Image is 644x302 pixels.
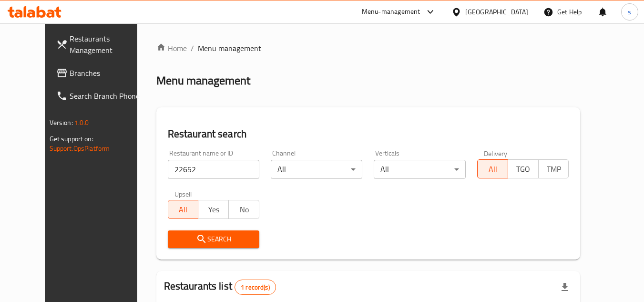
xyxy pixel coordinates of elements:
[233,203,256,217] span: No
[70,67,145,79] span: Branches
[202,203,225,217] span: Yes
[49,62,153,84] a: Branches
[156,42,581,54] nav: breadcrumb
[508,159,539,178] button: TGO
[156,42,187,54] a: Home
[191,42,194,54] li: /
[553,276,576,299] div: Export file
[362,6,420,18] div: Menu-management
[70,90,145,102] span: Search Branch Phone
[156,73,250,88] h2: Menu management
[175,233,252,245] span: Search
[465,7,528,17] div: [GEOGRAPHIC_DATA]
[198,200,229,219] button: Yes
[481,162,504,176] span: All
[538,159,569,178] button: TMP
[271,160,362,179] div: All
[542,162,565,176] span: TMP
[50,116,73,129] span: Version:
[374,160,465,179] div: All
[50,133,93,145] span: Get support on:
[49,84,153,107] a: Search Branch Phone
[174,190,192,197] label: Upsell
[512,162,535,176] span: TGO
[49,27,153,62] a: Restaurants Management
[235,280,276,295] div: Total records count
[198,42,261,54] span: Menu management
[168,200,199,219] button: All
[628,7,631,17] span: s
[74,116,89,129] span: 1.0.0
[228,200,259,219] button: No
[172,203,195,217] span: All
[484,150,508,156] label: Delivery
[168,160,259,179] input: Search for restaurant name or ID..
[235,283,276,292] span: 1 record(s)
[164,279,276,295] h2: Restaurants list
[477,159,508,178] button: All
[168,127,569,141] h2: Restaurant search
[70,33,145,56] span: Restaurants Management
[168,230,259,248] button: Search
[50,142,110,155] a: Support.OpsPlatform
